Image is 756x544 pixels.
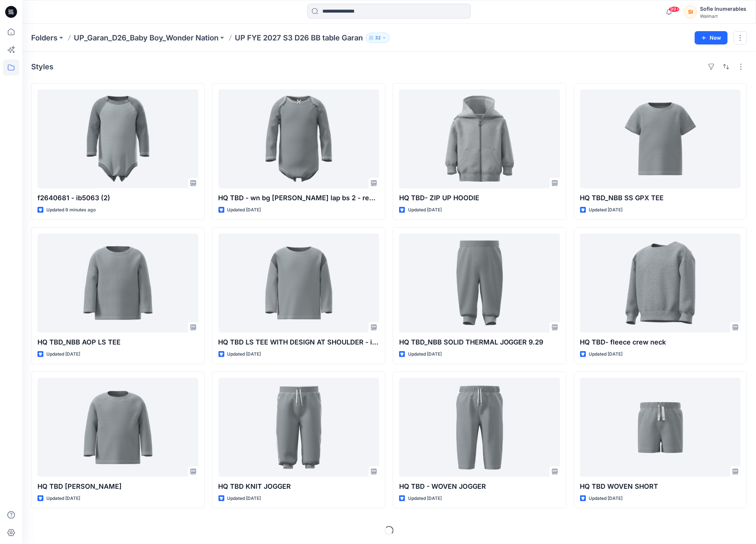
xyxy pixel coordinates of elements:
a: HQ TBD LS RAGLEN [37,378,198,477]
p: Updated [DATE] [46,350,80,358]
p: Updated [DATE] [227,495,261,502]
a: HQ TBD_NBB SS GPX TEE [580,89,741,188]
p: HQ TBD [PERSON_NAME] [37,481,198,492]
p: Updated [DATE] [408,206,442,214]
p: Updated [DATE] [589,495,623,502]
a: HQ TBD_NBB SOLID THERMAL JOGGER 9.29 [399,234,560,333]
p: Updated [DATE] [408,495,442,502]
span: 99+ [669,6,680,12]
a: HQ TBD KNIT JOGGER [218,378,379,477]
p: HQ TBD_NBB SS GPX TEE [580,193,741,203]
a: HQ TBD LS TEE WITH DESIGN AT SHOULDER - ib2017 [218,234,379,333]
a: f2640681 - ib5063 (2) [37,89,198,188]
p: HQ TBD- ZIP UP HOODIE [399,193,560,203]
a: HQ TBD - wn bg ls picot lap bs 2 - recolored 9.25.25 -1- [218,89,379,188]
a: HQ TBD_NBB AOP LS TEE [37,234,198,333]
div: Walmart [700,13,747,19]
button: 32 [366,33,390,43]
p: HQ TBD - wn bg [PERSON_NAME] lap bs 2 - recolored [DATE] -1- [218,193,379,203]
p: f2640681 - ib5063 (2) [37,193,198,203]
button: New [695,31,728,44]
p: HQ TBD - WOVEN JOGGER [399,481,560,492]
p: Updated [DATE] [46,495,80,502]
p: HQ TBD WOVEN SHORT [580,481,741,492]
a: HQ TBD - WOVEN JOGGER [399,378,560,477]
a: UP_Garan_D26_Baby Boy_Wonder Nation [74,33,218,43]
a: HQ TBD- ZIP UP HOODIE [399,89,560,188]
p: 32 [375,34,381,42]
h4: Styles [31,62,53,71]
a: HQ TBD- fleece crew neck [580,234,741,333]
p: HQ TBD_NBB SOLID THERMAL JOGGER 9.29 [399,337,560,347]
a: HQ TBD WOVEN SHORT [580,378,741,477]
p: HQ TBD KNIT JOGGER [218,481,379,492]
p: Updated 9 minutes ago [46,206,96,214]
p: Updated [DATE] [227,206,261,214]
div: Sofie Inumerables [700,4,747,13]
p: HQ TBD- fleece crew neck [580,337,741,347]
p: Updated [DATE] [589,350,623,358]
p: Updated [DATE] [408,350,442,358]
a: Folders [31,33,57,43]
div: SI [684,5,697,19]
p: HQ TBD_NBB AOP LS TEE [37,337,198,347]
p: Updated [DATE] [227,350,261,358]
p: HQ TBD LS TEE WITH DESIGN AT SHOULDER - ib2017 [218,337,379,347]
p: UP FYE 2027 S3 D26 BB table Garan [235,33,363,43]
p: Updated [DATE] [589,206,623,214]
